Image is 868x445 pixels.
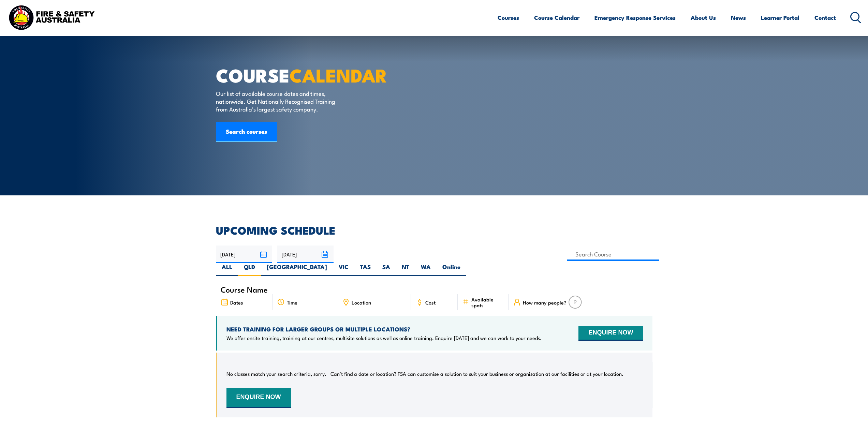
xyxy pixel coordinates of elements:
span: Cost [425,299,436,305]
a: Course Calendar [534,9,579,27]
h2: UPCOMING SCHEDULE [216,225,652,235]
input: To date [277,246,334,263]
label: TAS [354,263,377,276]
a: Search courses [216,122,277,142]
h4: NEED TRAINING FOR LARGER GROUPS OR MULTIPLE LOCATIONS? [226,325,542,333]
label: NT [396,263,415,276]
label: SA [377,263,396,276]
span: Course Name [221,286,268,292]
span: Time [287,299,297,305]
h1: COURSE [216,67,384,83]
a: Contact [814,9,836,27]
label: WA [415,263,437,276]
input: Search Course [567,248,659,261]
span: Dates [230,299,243,305]
span: How many people? [523,299,567,305]
label: ALL [216,263,238,276]
button: ENQUIRE NOW [226,388,291,408]
p: Can’t find a date or location? FSA can customise a solution to suit your business or organisation... [330,370,623,377]
strong: CALENDAR [290,60,387,89]
label: Online [437,263,466,276]
a: Learner Portal [761,9,799,27]
button: ENQUIRE NOW [578,326,643,341]
span: Available spots [471,296,504,308]
span: Location [352,299,371,305]
p: Our list of available course dates and times, nationwide. Get Nationally Recognised Training from... [216,89,340,113]
a: News [731,9,746,27]
a: About Us [691,9,716,27]
label: VIC [333,263,354,276]
label: QLD [238,263,261,276]
label: [GEOGRAPHIC_DATA] [261,263,333,276]
a: Emergency Response Services [594,9,676,27]
a: Courses [498,9,519,27]
input: From date [216,246,272,263]
p: We offer onsite training, training at our centres, multisite solutions as well as online training... [226,335,542,341]
p: No classes match your search criteria, sorry. [226,370,326,377]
